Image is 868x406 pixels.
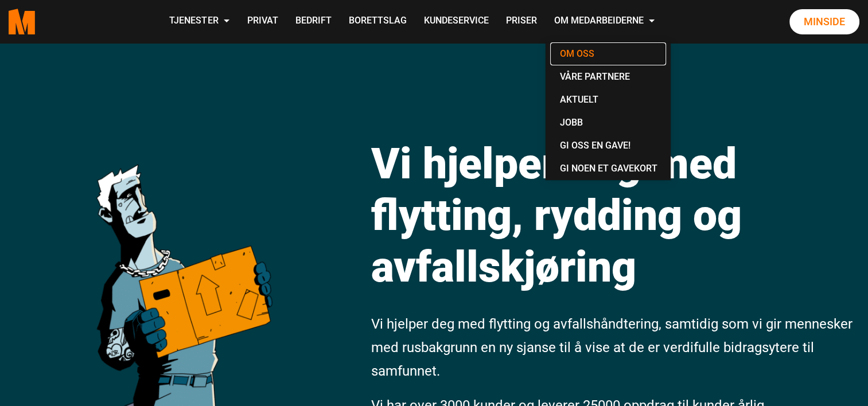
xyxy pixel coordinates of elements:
[415,1,497,42] a: Kundeservice
[550,65,666,88] a: Våre partnere
[497,1,545,42] a: Priser
[371,138,856,292] h1: Vi hjelper deg med flytting, rydding og avfallskjøring
[789,9,859,34] a: Minside
[550,134,666,157] a: Gi oss en gave!
[371,316,853,379] span: Vi hjelper deg med flytting og avfallshåndtering, samtidig som vi gir mennesker med rusbakgrunn e...
[238,1,286,42] a: Privat
[550,111,666,134] a: Jobb
[286,1,340,42] a: Bedrift
[550,42,666,65] a: Om oss
[550,157,666,180] a: Gi noen et gavekort
[545,1,663,42] a: Om Medarbeiderne
[340,1,415,42] a: Borettslag
[550,88,666,111] a: Aktuelt
[161,1,238,42] a: Tjenester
